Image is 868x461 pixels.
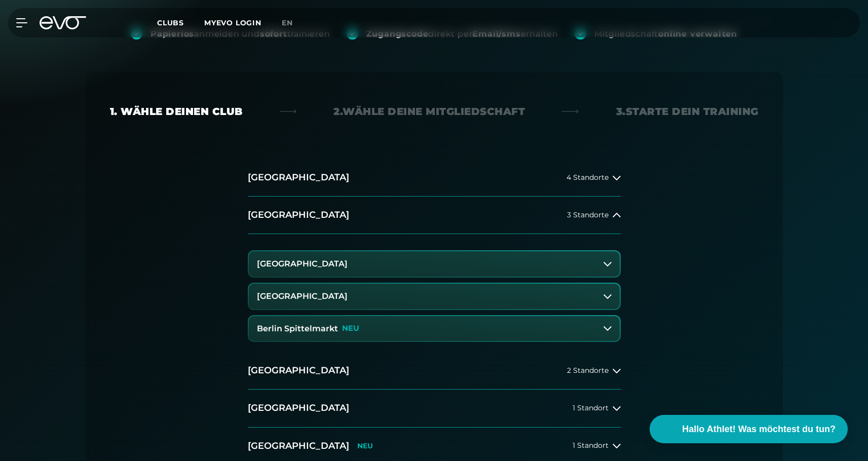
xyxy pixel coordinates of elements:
[567,367,609,374] span: 2 Standorte
[248,440,349,452] h2: [GEOGRAPHIC_DATA]
[157,18,184,27] span: Clubs
[248,390,621,427] button: [GEOGRAPHIC_DATA]1 Standort
[248,352,621,390] button: [GEOGRAPHIC_DATA]2 Standorte
[567,211,609,219] span: 3 Standorte
[257,324,338,333] h3: Berlin Spittelmarkt
[248,171,349,184] h2: [GEOGRAPHIC_DATA]
[157,18,204,27] a: Clubs
[282,18,293,27] span: en
[573,404,609,412] span: 1 Standort
[248,364,349,377] h2: [GEOGRAPHIC_DATA]
[204,18,261,27] a: MYEVO LOGIN
[567,174,609,181] span: 4 Standorte
[248,209,349,221] h2: [GEOGRAPHIC_DATA]
[573,442,609,449] span: 1 Standort
[650,415,848,443] button: Hallo Athlet! Was möchtest du tun?
[110,104,243,119] div: 1. Wähle deinen Club
[257,259,348,268] h3: [GEOGRAPHIC_DATA]
[249,251,620,277] button: [GEOGRAPHIC_DATA]
[282,17,305,29] a: en
[248,402,349,414] h2: [GEOGRAPHIC_DATA]
[342,324,359,333] p: NEU
[682,422,836,436] span: Hallo Athlet! Was möchtest du tun?
[249,316,620,341] button: Berlin SpittelmarktNEU
[616,104,759,119] div: 3. Starte dein Training
[333,104,525,119] div: 2. Wähle deine Mitgliedschaft
[248,197,621,234] button: [GEOGRAPHIC_DATA]3 Standorte
[248,159,621,197] button: [GEOGRAPHIC_DATA]4 Standorte
[357,442,373,450] p: NEU
[257,292,348,301] h3: [GEOGRAPHIC_DATA]
[249,284,620,309] button: [GEOGRAPHIC_DATA]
